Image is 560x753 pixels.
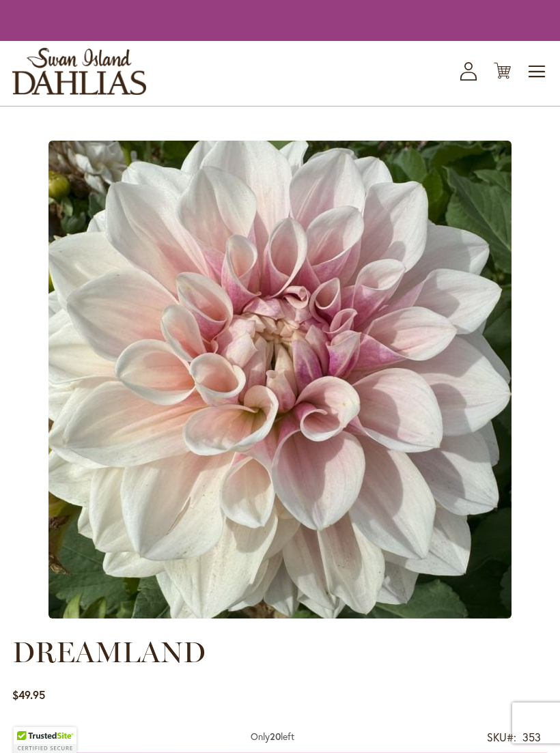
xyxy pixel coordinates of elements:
span: $49.95 [12,687,45,702]
a: store logo [12,48,146,95]
span: DREAMLAND [12,635,206,670]
img: main product photo [48,141,512,619]
strong: SKU [487,730,516,744]
strong: 20 [270,730,281,743]
iframe: Launch Accessibility Center [10,705,48,743]
div: Only 20 left [251,730,294,745]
